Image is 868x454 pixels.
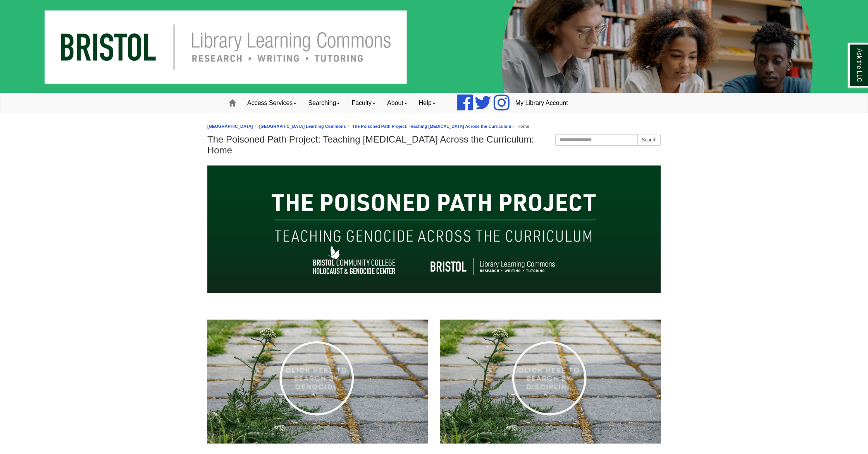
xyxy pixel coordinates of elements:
a: Faculty [346,93,381,113]
nav: breadcrumb [207,123,661,130]
a: [GEOGRAPHIC_DATA] [207,124,253,129]
a: Searching [302,93,346,113]
button: Search [637,134,661,146]
a: Access Services [241,93,302,113]
a: Help [413,93,441,113]
img: Poisoned Path Project [207,165,661,293]
a: About [381,93,413,113]
img: Search by Discipline [440,320,661,444]
h1: The Poisoned Path Project: Teaching [MEDICAL_DATA] Across the Curriculum: Home [207,134,661,156]
li: Home [511,123,529,130]
a: The Poisoned Path Project: Teaching [MEDICAL_DATA] Across the Curriculum [352,124,511,129]
a: [GEOGRAPHIC_DATA] Learning Commons [259,124,346,129]
a: My Library Account [510,93,574,113]
img: Search by genocide [207,320,428,444]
